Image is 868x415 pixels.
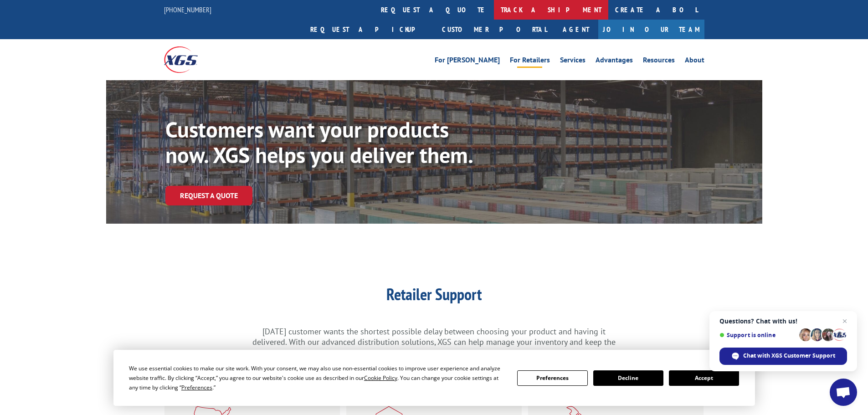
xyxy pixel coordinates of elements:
[181,384,212,391] span: Preferences
[252,286,616,307] h1: Retailer Support
[596,56,633,67] a: Advantages
[743,352,835,360] span: Chat with XGS Customer Support
[165,186,252,205] a: Request a Quote
[165,117,492,168] p: Customers want your products now. XGS helps you deliver them.
[719,332,796,338] span: Support is online
[364,374,397,382] span: Cookie Policy
[129,364,506,392] div: We use essential cookies to make our site work. With your consent, we may also use non-essential ...
[113,350,755,406] div: Cookie Consent Prompt
[435,56,500,67] a: For [PERSON_NAME]
[252,326,616,359] p: [DATE] customer wants the shortest possible delay between choosing your product and having it del...
[669,370,739,386] button: Accept
[598,20,704,39] a: Join Our Team
[719,348,847,365] div: Chat with XGS Customer Support
[303,20,435,39] a: Request a pickup
[719,318,847,325] span: Questions? Chat with us!
[593,370,663,386] button: Decline
[517,370,587,386] button: Preferences
[164,5,211,14] a: [PHONE_NUMBER]
[685,56,704,67] a: About
[839,316,850,327] span: Close chat
[560,56,586,67] a: Services
[435,20,554,39] a: Customer Portal
[510,56,550,67] a: For Retailers
[643,56,675,67] a: Resources
[830,379,857,406] div: Open chat
[554,20,598,39] a: Agent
